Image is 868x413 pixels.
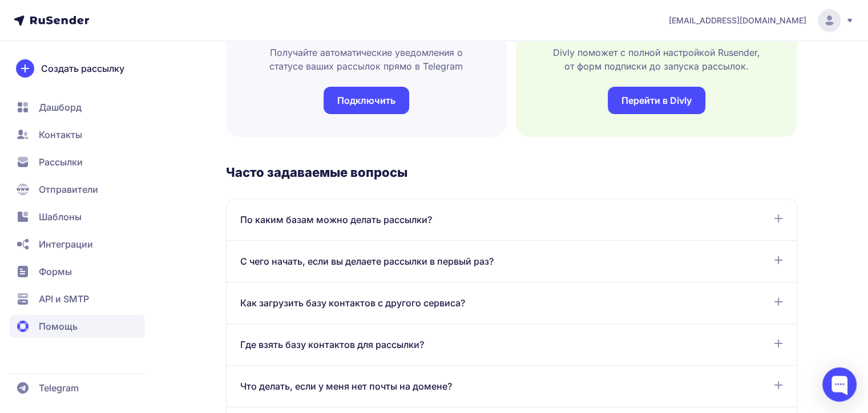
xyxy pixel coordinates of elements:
[240,213,432,226] span: По каким базам можно делать рассылки?
[39,128,82,141] span: Контакты
[608,87,705,114] a: Перейти в Divly
[534,46,779,73] span: Divly поможет с полной настройкой Rusender, от форм подписки до запуска рассылок.
[39,292,89,306] span: API и SMTP
[39,155,83,169] span: Рассылки
[324,87,409,114] a: Подключить
[39,319,78,333] span: Помощь
[240,338,424,351] span: Где взять базу контактов для рассылки?
[41,62,124,75] span: Создать рассылку
[39,183,98,196] span: Отправители
[226,164,797,180] h3: Часто задаваемые вопросы
[39,265,72,278] span: Формы
[240,296,465,310] span: Как загрузить базу контактов с другого сервиса?
[669,15,806,26] span: [EMAIL_ADDRESS][DOMAIN_NAME]
[9,376,145,399] a: Telegram
[39,381,79,395] span: Telegram
[240,254,494,268] span: С чего начать, если вы делаете рассылки в первый раз?
[240,379,452,393] span: Что делать, если у меня нет почты на домене?
[39,237,93,251] span: Интеграции
[39,100,82,114] span: Дашборд
[244,46,489,73] span: Получайте автоматические уведомления о статусе ваших рассылок прямо в Telegram
[39,210,82,224] span: Шаблоны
